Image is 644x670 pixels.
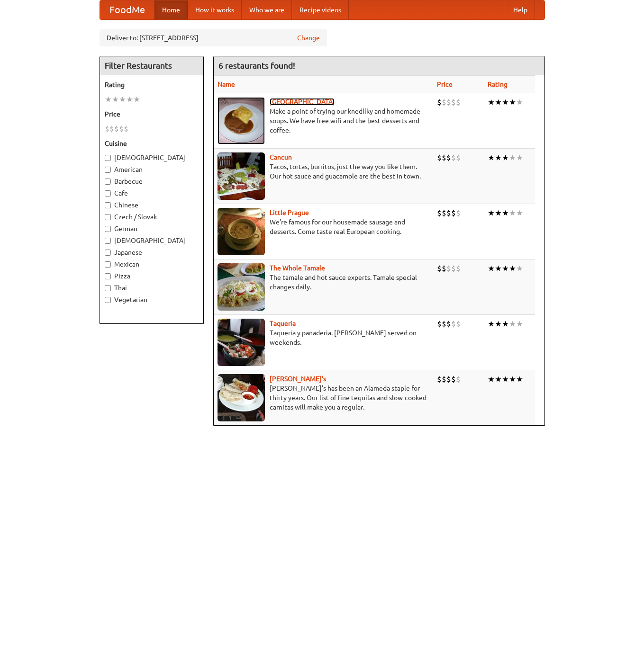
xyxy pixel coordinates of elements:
[509,152,516,163] li: ★
[270,153,292,161] a: Cancun
[218,80,235,88] a: Name
[442,374,446,384] li: $
[502,208,509,218] li: ★
[105,285,111,291] input: Thai
[105,238,111,244] input: [DEMOGRAPHIC_DATA]
[218,162,430,181] p: Tacos, tortas, burritos, just the way you like them. Our hot sauce and guacamole are the best in ...
[109,124,114,134] li: $
[270,209,309,216] a: Little Prague
[451,263,456,274] li: $
[105,190,111,197] input: Cafe
[124,124,128,134] li: $
[502,97,509,107] li: ★
[218,263,265,311] img: wholetamale.jpg
[509,263,516,274] li: ★
[242,0,292,19] a: Who we are
[437,97,442,107] li: $
[270,98,335,106] a: [GEOGRAPHIC_DATA]
[502,319,509,329] li: ★
[105,214,111,220] input: Czech / Slovak
[488,80,508,88] a: Rating
[126,94,133,105] li: ★
[437,319,442,329] li: $
[105,271,199,281] label: Pizza
[133,94,140,105] li: ★
[451,208,456,218] li: $
[154,0,188,19] a: Home
[218,217,430,236] p: We're famous for our housemade sausage and desserts. Come taste real European cooking.
[437,208,442,218] li: $
[105,139,199,148] h5: Cuisine
[105,212,199,222] label: Czech / Slovak
[292,0,349,19] a: Recipe videos
[105,167,111,173] input: American
[114,124,119,134] li: $
[456,319,461,329] li: $
[105,80,199,89] h5: Rating
[442,208,446,218] li: $
[516,263,523,274] li: ★
[502,152,509,163] li: ★
[437,374,442,384] li: $
[506,0,535,19] a: Help
[451,319,456,329] li: $
[105,155,111,161] input: [DEMOGRAPHIC_DATA]
[218,273,430,292] p: The tamale and hot sauce experts. Tamale special changes daily.
[516,319,523,329] li: ★
[488,319,495,329] li: ★
[442,97,446,107] li: $
[105,259,199,269] label: Mexican
[516,152,523,163] li: ★
[446,152,451,163] li: $
[509,319,516,329] li: ★
[446,208,451,218] li: $
[446,263,451,274] li: $
[119,94,126,105] li: ★
[488,152,495,163] li: ★
[270,320,296,327] a: Taqueria
[456,97,461,107] li: $
[270,375,326,383] a: [PERSON_NAME]'s
[105,250,111,256] input: Japanese
[105,236,199,245] label: [DEMOGRAPHIC_DATA]
[105,295,199,304] label: Vegetarian
[218,152,265,200] img: cancun.jpg
[502,263,509,274] li: ★
[509,374,516,384] li: ★
[105,165,199,174] label: American
[105,200,199,210] label: Chinese
[456,374,461,384] li: $
[446,319,451,329] li: $
[456,263,461,274] li: $
[218,208,265,255] img: littleprague.jpg
[442,319,446,329] li: $
[451,152,456,163] li: $
[446,97,451,107] li: $
[509,208,516,218] li: ★
[119,124,124,134] li: $
[442,152,446,163] li: $
[105,109,199,119] h5: Price
[218,107,430,135] p: Make a point of trying our knedlíky and homemade soups. We have free wifi and the best desserts a...
[218,384,430,412] p: [PERSON_NAME]'s has been an Alameda staple for thirty years. Our list of fine tequilas and slow-c...
[495,152,502,163] li: ★
[516,97,523,107] li: ★
[446,374,451,384] li: $
[105,283,199,293] label: Thai
[456,152,461,163] li: $
[270,264,325,272] b: The Whole Tamale
[105,188,199,198] label: Cafe
[105,273,111,279] input: Pizza
[105,261,111,268] input: Mexican
[105,179,111,185] input: Barbecue
[105,248,199,257] label: Japanese
[105,224,199,233] label: German
[516,374,523,384] li: ★
[188,0,242,19] a: How it works
[100,0,154,19] a: FoodMe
